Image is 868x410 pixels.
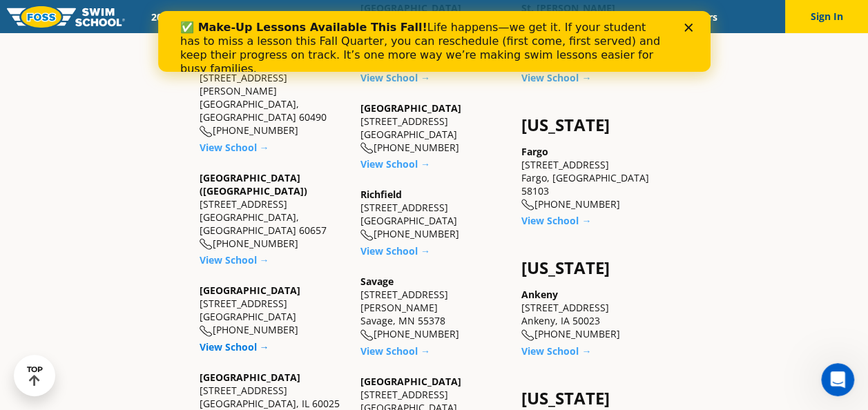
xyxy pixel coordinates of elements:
[360,344,430,358] a: View School →
[521,258,668,277] h4: [US_STATE]
[521,145,668,211] div: [STREET_ADDRESS] Fargo, [GEOGRAPHIC_DATA] 58103 [PHONE_NUMBER]
[200,284,347,337] div: [STREET_ADDRESS] [GEOGRAPHIC_DATA] [PHONE_NUMBER]
[482,10,628,23] a: Swim Like [PERSON_NAME]
[22,10,269,23] b: ✅ Make-Up Lessons Available This Fall!
[200,141,269,154] a: View School →
[200,253,269,266] a: View School →
[226,10,284,23] a: Schools
[521,71,591,84] a: View School →
[360,229,374,241] img: location-phone-o-icon.svg
[521,389,668,408] h4: [US_STATE]
[360,275,508,341] div: [STREET_ADDRESS][PERSON_NAME] Savage, MN 55378 [PHONE_NUMBER]
[360,188,508,241] div: [STREET_ADDRESS] [GEOGRAPHIC_DATA] [PHONE_NUMBER]
[200,371,300,384] a: [GEOGRAPHIC_DATA]
[521,288,558,301] a: Ankeny
[521,199,534,211] img: location-phone-o-icon.svg
[360,142,374,154] img: location-phone-o-icon.svg
[284,10,405,23] a: Swim Path® Program
[200,238,213,250] img: location-phone-o-icon.svg
[200,126,213,137] img: location-phone-o-icon.svg
[671,10,729,23] a: Careers
[158,11,711,72] iframe: Intercom live chat banner
[521,329,534,341] img: location-phone-o-icon.svg
[360,244,430,257] a: View School →
[526,12,540,21] div: Close
[628,10,671,23] a: Blog
[139,10,226,23] a: 2025 Calendar
[360,329,374,341] img: location-phone-o-icon.svg
[200,340,269,353] a: View School →
[360,71,430,84] a: View School →
[360,188,402,201] a: Richfield
[521,288,668,341] div: [STREET_ADDRESS] Ankeny, IA 50023 [PHONE_NUMBER]
[200,171,347,251] div: [STREET_ADDRESS] [GEOGRAPHIC_DATA], [GEOGRAPHIC_DATA] 60657 [PHONE_NUMBER]
[360,275,394,288] a: Savage
[200,171,307,197] a: [GEOGRAPHIC_DATA] ([GEOGRAPHIC_DATA])
[521,115,668,135] h4: [US_STATE]
[521,145,548,158] a: Fargo
[22,10,508,65] div: Life happens—we get it. If your student has to miss a lesson this Fall Quarter, you can reschedul...
[200,284,300,297] a: [GEOGRAPHIC_DATA]
[360,101,461,115] a: [GEOGRAPHIC_DATA]
[360,157,430,170] a: View School →
[200,58,347,137] div: [STREET_ADDRESS][PERSON_NAME] [GEOGRAPHIC_DATA], [GEOGRAPHIC_DATA] 60490 [PHONE_NUMBER]
[521,344,591,358] a: View School →
[405,10,482,23] a: About FOSS
[27,365,43,387] div: TOP
[821,363,854,396] iframe: Intercom live chat
[360,101,508,155] div: [STREET_ADDRESS] [GEOGRAPHIC_DATA] [PHONE_NUMBER]
[360,375,461,388] a: [GEOGRAPHIC_DATA]
[200,325,213,337] img: location-phone-o-icon.svg
[7,6,125,28] img: FOSS Swim School Logo
[521,214,591,227] a: View School →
